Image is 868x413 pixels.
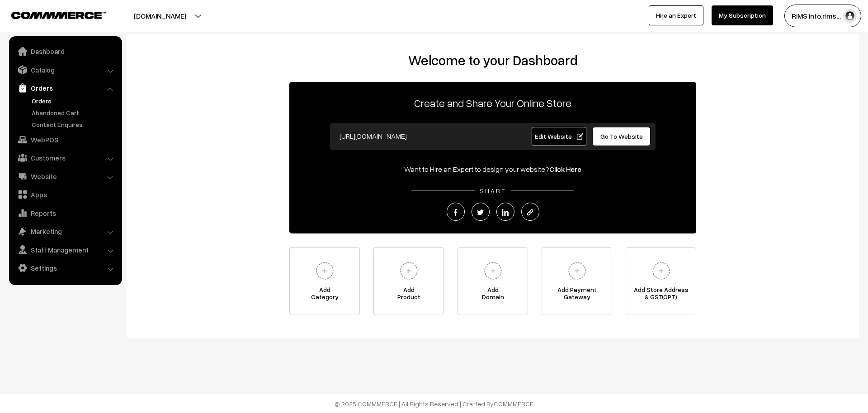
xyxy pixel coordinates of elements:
a: My Subscription [712,5,773,25]
a: Click Here [549,165,581,174]
span: Edit Website [535,132,583,140]
span: Add Category [290,286,359,304]
p: Create and Share Your Online Store [289,95,696,111]
a: COMMMERCE [494,400,533,408]
a: AddCategory [289,247,360,315]
img: user [843,9,857,23]
a: Settings [11,260,119,276]
a: Dashboard [11,43,119,59]
a: Hire an Expert [649,5,703,25]
a: Staff Management [11,242,119,258]
span: SHARE [475,187,511,194]
a: Go To Website [592,127,651,146]
a: WebPOS [11,131,119,148]
a: Add PaymentGateway [542,247,612,315]
a: Orders [11,80,119,96]
span: Add Product [374,286,443,304]
a: Website [11,168,119,185]
a: Orders [29,96,119,106]
img: COMMMERCE [11,12,106,19]
div: Want to Hire an Expert to design your website? [289,164,696,175]
img: plus.svg [396,258,421,283]
a: Reports [11,205,119,221]
span: Add Store Address & GST(OPT) [626,286,696,304]
a: AddProduct [373,247,444,315]
button: RIMS info.rims… [784,5,861,27]
a: Contact Enquires [29,120,119,129]
img: plus.svg [312,258,337,283]
img: plus.svg [565,258,590,283]
a: Add Store Address& GST(OPT) [626,247,696,315]
button: [DOMAIN_NAME] [102,5,218,27]
a: Marketing [11,223,119,239]
h2: Welcome to your Dashboard [136,52,850,68]
a: COMMMERCE [11,9,90,20]
a: Abandoned Cart [29,108,119,117]
a: Customers [11,150,119,166]
a: AddDomain [458,247,528,315]
a: Apps [11,186,119,203]
span: Add Payment Gateway [542,286,612,304]
a: Edit Website [532,127,587,146]
img: plus.svg [481,258,505,283]
a: Catalog [11,62,119,78]
img: plus.svg [649,258,674,283]
span: Go To Website [600,132,643,140]
span: Add Domain [458,286,528,304]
